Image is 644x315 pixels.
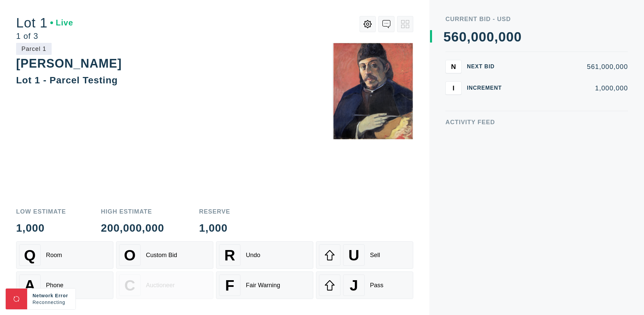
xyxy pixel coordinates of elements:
div: Pass [370,282,383,289]
div: Activity Feed [445,119,628,125]
span: J [350,277,358,294]
div: Low Estimate [16,209,66,215]
div: 1 of 3 [16,32,73,40]
div: Lot 1 [16,16,73,29]
button: OCustom Bid [116,241,213,269]
span: U [348,247,359,264]
div: Parcel 1 [16,43,52,55]
button: N [445,60,462,73]
div: 5 [443,30,451,44]
span: R [224,247,235,264]
div: 200,000,000 [101,223,164,233]
button: RUndo [216,241,313,269]
div: Custom Bid [146,252,177,259]
div: Reconnecting [33,299,70,306]
div: 0 [514,30,522,44]
div: [PERSON_NAME] [16,57,122,70]
button: QRoom [16,241,113,269]
div: , [494,30,498,164]
div: 6 [451,30,459,44]
span: Q [24,247,36,264]
div: Auctioneer [146,282,175,289]
div: , [467,30,471,164]
span: A [24,277,35,294]
button: I [445,81,462,95]
div: 0 [479,30,486,44]
div: 561,000,000 [513,63,628,70]
div: Sell [370,252,380,259]
span: C [124,277,135,294]
button: APhone [16,271,113,299]
div: Fair Warning [246,282,280,289]
div: Reserve [199,209,230,215]
div: Live [50,19,73,27]
div: High Estimate [101,209,164,215]
div: 0 [506,30,514,44]
div: Lot 1 - Parcel Testing [16,75,118,85]
button: JPass [316,271,413,299]
div: 0 [498,30,506,44]
div: Increment [467,85,507,91]
div: Next Bid [467,64,507,69]
button: CAuctioneer [116,271,213,299]
div: 0 [486,30,494,44]
div: Current Bid - USD [445,16,628,22]
div: 1,000 [16,223,66,233]
button: USell [316,241,413,269]
span: O [124,247,136,264]
span: N [451,63,456,70]
button: FFair Warning [216,271,313,299]
div: Room [46,252,62,259]
span: F [225,277,234,294]
div: 0 [459,30,467,44]
div: 1,000 [199,223,230,233]
div: 0 [471,30,479,44]
div: 1,000,000 [513,85,628,91]
div: Network Error [33,292,70,299]
div: Phone [46,282,63,289]
div: Undo [246,252,260,259]
span: I [452,84,454,92]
